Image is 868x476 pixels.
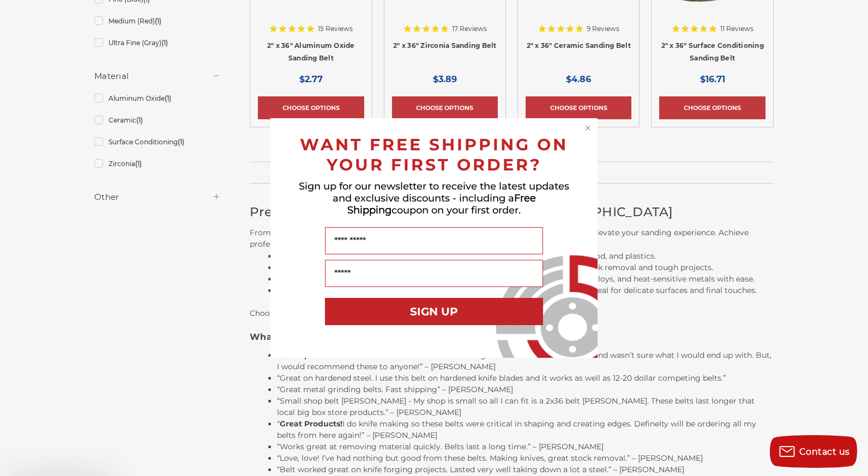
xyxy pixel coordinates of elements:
span: Sign up for our newsletter to receive the latest updates and exclusive discounts - including a co... [299,180,569,216]
span: Free Shipping [347,192,536,216]
span: WANT FREE SHIPPING ON YOUR FIRST ORDER? [300,135,568,175]
button: SIGN UP [325,298,543,325]
button: Contact us [770,435,857,468]
button: Close dialog [582,123,593,133]
span: Contact us [799,447,850,457]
